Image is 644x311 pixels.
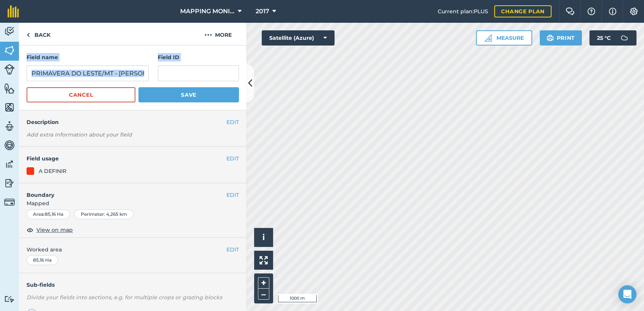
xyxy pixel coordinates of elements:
[618,285,636,303] div: Open Intercom Messenger
[4,140,15,151] img: svg+xml;base64,PD94bWwgdmVyc2lvbj0iMS4wIiBlbmNvZGluZz0idXRmLTgiPz4KPCEtLSBHZW5lcmF0b3I6IEFkb2JlIE...
[19,199,247,207] span: Mapped
[494,5,551,17] a: Change plan
[226,191,239,199] button: EDIT
[138,87,239,102] button: Save
[158,53,239,61] h4: Field ID
[438,7,488,16] span: Current plan : PLUS
[19,183,226,199] h4: Boundary
[36,226,73,234] span: View on map
[262,232,265,242] span: i
[4,45,15,56] img: svg+xml;base64,PHN2ZyB4bWxucz0iaHR0cDovL3d3dy53My5vcmcvMjAwMC9zdmciIHdpZHRoPSI1NiIgaGVpZ2h0PSI2MC...
[19,281,247,289] h4: Sub-fields
[4,64,15,75] img: svg+xml;base64,PD94bWwgdmVyc2lvbj0iMS4wIiBlbmNvZGluZz0idXRmLTgiPz4KPCEtLSBHZW5lcmF0b3I6IEFkb2JlIE...
[254,228,273,247] button: i
[262,30,335,46] button: Satellite (Azure)
[27,30,30,39] img: svg+xml;base64,PHN2ZyB4bWxucz0iaHR0cDovL3d3dy53My5vcmcvMjAwMC9zdmciIHdpZHRoPSI5IiBoZWlnaHQ9IjI0Ii...
[8,5,19,17] img: fieldmargin Logo
[39,167,66,175] div: A DEFINIR
[597,30,611,46] span: 25 ° C
[27,245,239,254] span: Worked area
[226,245,239,254] button: EDIT
[27,118,239,126] h4: Description
[259,256,268,264] img: Four arrows, one pointing top left, one top right, one bottom right and the last bottom left
[27,225,33,234] img: svg+xml;base64,PHN2ZyB4bWxucz0iaHR0cDovL3d3dy53My5vcmcvMjAwMC9zdmciIHdpZHRoPSIxOCIgaGVpZ2h0PSIyNC...
[258,289,269,300] button: –
[587,8,596,15] img: A question mark icon
[565,8,575,15] img: Two speech bubbles overlapping with the left bubble in the forefront
[19,23,58,45] a: Back
[226,154,239,163] button: EDIT
[4,102,15,113] img: svg+xml;base64,PHN2ZyB4bWxucz0iaHR0cDovL3d3dy53My5vcmcvMjAwMC9zdmciIHdpZHRoPSI1NiIgaGVpZ2h0PSI2MC...
[484,34,492,42] img: Ruler icon
[256,7,269,16] span: 2017
[27,53,149,61] h4: Field name
[4,26,15,37] img: svg+xml;base64,PD94bWwgdmVyc2lvbj0iMS4wIiBlbmNvZGluZz0idXRmLTgiPz4KPCEtLSBHZW5lcmF0b3I6IEFkb2JlIE...
[204,30,212,39] img: svg+xml;base64,PHN2ZyB4bWxucz0iaHR0cDovL3d3dy53My5vcmcvMjAwMC9zdmciIHdpZHRoPSIyMCIgaGVpZ2h0PSIyNC...
[589,30,636,46] button: 25 °C
[27,131,132,138] em: Add extra information about your field
[540,30,582,46] button: Print
[27,255,58,265] div: 85,16 Ha
[180,7,235,16] span: MAPPING MONITORAMENTO AGRICOLA
[4,295,15,303] img: svg+xml;base64,PD94bWwgdmVyc2lvbj0iMS4wIiBlbmNvZGluZz0idXRmLTgiPz4KPCEtLSBHZW5lcmF0b3I6IEFkb2JlIE...
[258,277,269,289] button: +
[476,30,532,46] button: Measure
[617,30,632,46] img: svg+xml;base64,PD94bWwgdmVyc2lvbj0iMS4wIiBlbmNvZGluZz0idXRmLTgiPz4KPCEtLSBHZW5lcmF0b3I6IEFkb2JlIE...
[629,8,638,15] img: A cog icon
[4,177,15,189] img: svg+xml;base64,PD94bWwgdmVyc2lvbj0iMS4wIiBlbmNvZGluZz0idXRmLTgiPz4KPCEtLSBHZW5lcmF0b3I6IEFkb2JlIE...
[27,87,135,102] button: Cancel
[27,209,70,219] div: Area : 85,16 Ha
[4,121,15,132] img: svg+xml;base64,PD94bWwgdmVyc2lvbj0iMS4wIiBlbmNvZGluZz0idXRmLTgiPz4KPCEtLSBHZW5lcmF0b3I6IEFkb2JlIE...
[27,225,73,234] button: View on map
[547,33,554,42] img: svg+xml;base64,PHN2ZyB4bWxucz0iaHR0cDovL3d3dy53My5vcmcvMjAwMC9zdmciIHdpZHRoPSIxOSIgaGVpZ2h0PSIyNC...
[226,118,239,126] button: EDIT
[190,23,247,45] button: More
[27,154,226,163] h4: Field usage
[74,209,134,219] div: Perimeter : 4,265 km
[4,197,15,207] img: svg+xml;base64,PD94bWwgdmVyc2lvbj0iMS4wIiBlbmNvZGluZz0idXRmLTgiPz4KPCEtLSBHZW5lcmF0b3I6IEFkb2JlIE...
[27,294,222,301] em: Divide your fields into sections, e.g. for multiple crops or grazing blocks
[4,159,15,170] img: svg+xml;base64,PD94bWwgdmVyc2lvbj0iMS4wIiBlbmNvZGluZz0idXRmLTgiPz4KPCEtLSBHZW5lcmF0b3I6IEFkb2JlIE...
[609,7,616,16] img: svg+xml;base64,PHN2ZyB4bWxucz0iaHR0cDovL3d3dy53My5vcmcvMjAwMC9zdmciIHdpZHRoPSIxNyIgaGVpZ2h0PSIxNy...
[4,83,15,94] img: svg+xml;base64,PHN2ZyB4bWxucz0iaHR0cDovL3d3dy53My5vcmcvMjAwMC9zdmciIHdpZHRoPSI1NiIgaGVpZ2h0PSI2MC...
